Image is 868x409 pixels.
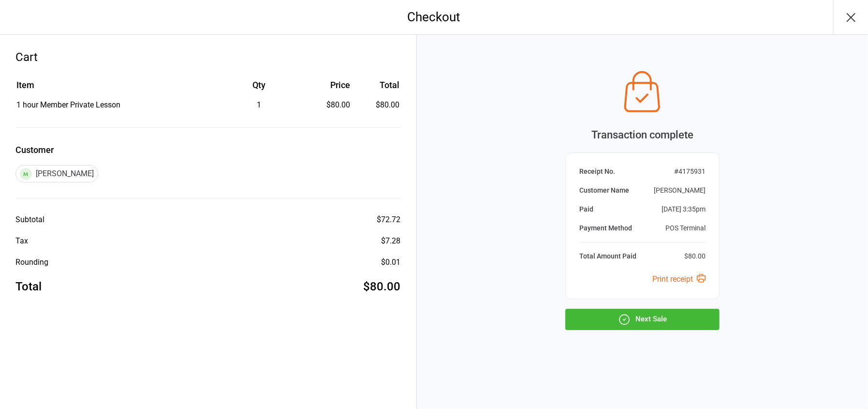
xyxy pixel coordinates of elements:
[652,274,706,284] a: Print receipt
[354,78,399,98] th: Total
[15,278,42,295] div: Total
[684,251,706,261] div: $80.00
[565,309,720,330] button: Next Sale
[579,167,615,177] div: Receipt No.
[15,165,98,182] div: [PERSON_NAME]
[364,278,401,295] div: $80.00
[382,257,401,268] div: $0.01
[16,78,216,98] th: Item
[579,204,593,214] div: Paid
[16,100,120,109] span: 1 hour Member Private Lesson
[579,223,632,233] div: Payment Method
[579,185,629,196] div: Customer Name
[674,167,706,177] div: # 4175931
[15,143,401,156] label: Customer
[579,251,636,261] div: Total Amount Paid
[217,99,301,111] div: 1
[565,127,720,143] div: Transaction complete
[662,204,706,214] div: [DATE] 3:35pm
[665,223,706,233] div: POS Terminal
[302,78,351,91] div: Price
[217,78,301,98] th: Qty
[354,99,399,111] td: $80.00
[15,235,28,247] div: Tax
[654,185,706,196] div: [PERSON_NAME]
[382,235,401,247] div: $7.28
[302,99,351,111] div: $80.00
[15,257,48,268] div: Rounding
[15,48,401,66] div: Cart
[15,214,44,226] div: Subtotal
[377,214,401,226] div: $72.72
